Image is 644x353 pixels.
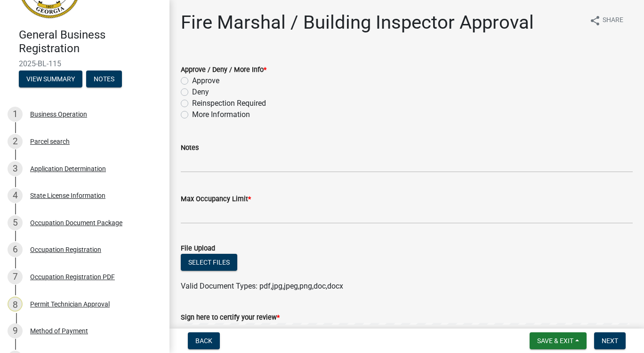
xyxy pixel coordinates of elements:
[181,254,237,271] button: Select files
[8,215,23,230] div: 5
[181,196,251,203] label: Max Occupancy Limit
[192,75,219,86] label: Approve
[30,165,106,172] div: Application Determination
[192,109,250,120] label: More Information
[19,59,151,68] span: 2025-BL-115
[30,301,110,307] div: Permit Technician Approval
[30,328,88,334] div: Method of Payment
[181,67,266,73] label: Approve / Deny / More Info
[181,11,534,34] h1: Fire Marshal / Building Inspector Approval
[188,332,220,349] button: Back
[8,188,23,203] div: 4
[192,86,209,98] label: Deny
[8,107,23,122] div: 1
[181,145,199,151] label: Notes
[30,220,122,226] div: Occupation Document Package
[8,242,23,257] div: 6
[8,323,23,338] div: 9
[86,76,122,83] wm-modal-confirm: Notes
[195,337,212,345] span: Back
[582,11,631,30] button: shareShare
[8,134,23,149] div: 2
[181,314,280,321] label: Sign here to certify your review
[30,111,87,118] div: Business Operation
[8,297,23,312] div: 8
[30,246,101,253] div: Occupation Registration
[181,282,343,290] span: Valid Document Types: pdf,jpg,jpeg,png,doc,docx
[537,337,573,345] span: Save & Exit
[19,71,82,87] button: View Summary
[19,76,82,83] wm-modal-confirm: Summary
[30,138,70,145] div: Parcel search
[19,28,162,55] h4: General Business Registration
[589,15,601,26] i: share
[30,192,105,199] div: State License Information
[8,269,23,284] div: 7
[530,332,587,349] button: Save & Exit
[603,15,623,26] span: Share
[192,98,266,109] label: Reinspection Required
[602,337,618,345] span: Next
[594,332,626,349] button: Next
[30,274,115,280] div: Occupation Registration PDF
[86,71,122,87] button: Notes
[8,161,23,176] div: 3
[181,245,215,252] label: File Upload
